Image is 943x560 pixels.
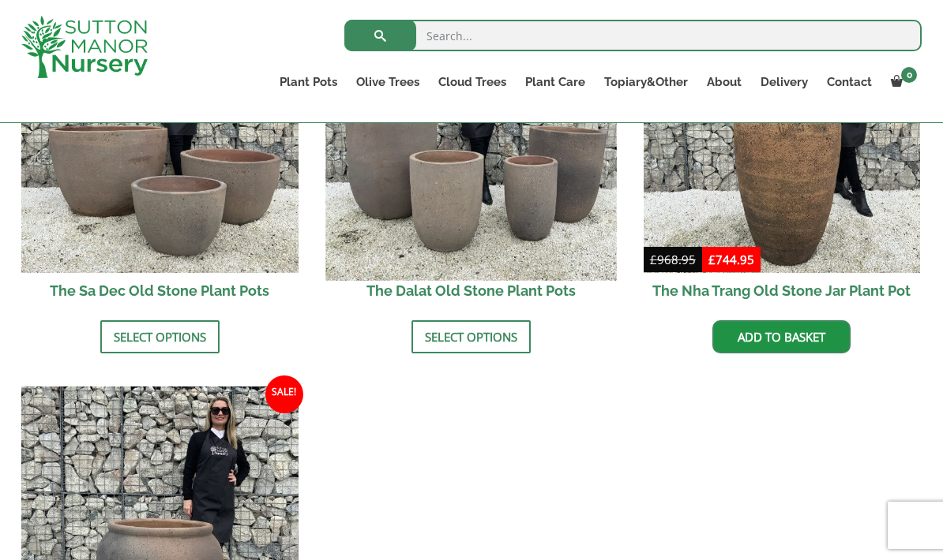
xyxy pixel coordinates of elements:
a: Select options for “The Sa Dec Old Stone Plant Pots” [100,320,220,353]
h2: The Nha Trang Old Stone Jar Plant Pot [644,273,921,308]
a: 0 [881,71,922,93]
span: £ [650,252,657,267]
a: Contact [817,71,881,93]
a: Topiary&Other [595,71,697,93]
a: Plant Care [516,71,595,93]
span: Sale! [265,375,303,413]
a: About [697,71,751,93]
img: logo [21,16,148,78]
bdi: 744.95 [708,252,754,267]
a: Add to basket: “The Nha Trang Old Stone Jar Plant Pot” [712,320,851,353]
a: Select options for “The Dalat Old Stone Plant Pots” [411,320,531,353]
a: Olive Trees [347,71,429,93]
span: £ [708,252,716,267]
a: Cloud Trees [429,71,516,93]
span: 0 [901,67,917,83]
input: Search... [344,20,922,51]
h2: The Dalat Old Stone Plant Pots [332,273,610,308]
bdi: 968.95 [650,252,696,267]
a: Plant Pots [270,71,347,93]
a: Delivery [751,71,817,93]
h2: The Sa Dec Old Stone Plant Pots [21,273,299,308]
